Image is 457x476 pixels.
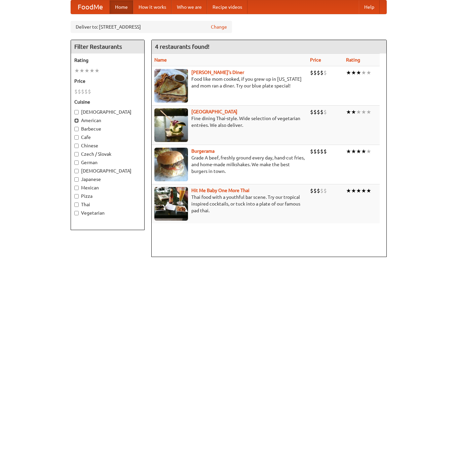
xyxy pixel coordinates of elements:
[356,108,361,116] li: ★
[356,187,361,194] li: ★
[313,69,317,76] li: $
[84,88,88,95] li: $
[94,67,100,74] li: ★
[346,108,351,116] li: ★
[74,144,79,148] input: Chinese
[154,76,305,89] p: Food like mom cooked, if you grew up in [US_STATE] and mom ran a diner. Try our blue plate special!
[191,109,237,114] a: [GEOGRAPHIC_DATA]
[361,69,366,76] li: ★
[74,168,141,174] label: [DEMOGRAPHIC_DATA]
[74,159,141,166] label: German
[155,43,210,50] ng-pluralize: 4 restaurants found!
[361,108,366,116] li: ★
[74,88,78,95] li: $
[366,187,371,194] li: ★
[74,160,79,165] input: German
[320,69,323,76] li: $
[351,148,356,155] li: ★
[351,187,356,194] li: ★
[320,148,323,155] li: $
[74,186,79,190] input: Mexican
[74,110,79,114] input: [DEMOGRAPHIC_DATA]
[323,108,327,116] li: $
[74,67,79,74] li: ★
[211,24,227,30] a: Change
[74,201,141,208] label: Thai
[74,117,141,124] label: American
[133,0,172,14] a: How it works
[79,67,84,74] li: ★
[317,187,320,194] li: $
[323,69,327,76] li: $
[346,187,351,194] li: ★
[313,148,317,155] li: $
[310,57,321,63] a: Price
[154,194,305,214] p: Thai food with a youthful bar scene. Try our tropical inspired cocktails, or tuck into a plate of...
[74,211,79,215] input: Vegetarian
[346,57,360,63] a: Rating
[320,187,323,194] li: $
[310,148,313,155] li: $
[154,57,167,63] a: Name
[154,69,188,103] img: sallys.jpg
[74,176,141,183] label: Japanese
[191,70,244,75] b: [PERSON_NAME]'s Diner
[310,187,313,194] li: $
[74,134,141,141] label: Cafe
[74,151,141,157] label: Czech / Slovak
[74,99,141,105] h5: Cuisine
[191,188,250,193] a: Hit Me Baby One More Thai
[323,187,327,194] li: $
[74,142,141,149] label: Chinese
[74,135,79,140] input: Cafe
[74,78,141,84] h5: Price
[366,148,371,155] li: ★
[74,152,79,156] input: Czech / Slovak
[356,69,361,76] li: ★
[74,127,79,131] input: Barbecue
[320,108,323,116] li: $
[74,118,79,123] input: American
[310,108,313,116] li: $
[207,0,247,14] a: Recipe videos
[366,108,371,116] li: ★
[154,108,188,142] img: satay.jpg
[74,57,141,64] h5: Rating
[81,88,84,95] li: $
[317,108,320,116] li: $
[74,210,141,216] label: Vegetarian
[359,0,380,14] a: Help
[317,69,320,76] li: $
[71,21,232,33] div: Deliver to: [STREET_ADDRESS]
[351,69,356,76] li: ★
[317,148,320,155] li: $
[71,0,110,14] a: FoodMe
[84,67,89,74] li: ★
[313,108,317,116] li: $
[88,88,91,95] li: $
[74,203,79,207] input: Thai
[351,108,356,116] li: ★
[310,69,313,76] li: $
[110,0,133,14] a: Home
[74,169,79,173] input: [DEMOGRAPHIC_DATA]
[78,88,81,95] li: $
[361,187,366,194] li: ★
[74,125,141,132] label: Barbecue
[323,148,327,155] li: $
[74,109,141,115] label: [DEMOGRAPHIC_DATA]
[356,148,361,155] li: ★
[346,69,351,76] li: ★
[361,148,366,155] li: ★
[172,0,207,14] a: Who we are
[74,193,141,199] label: Pizza
[313,187,317,194] li: $
[154,187,188,221] img: babythai.jpg
[191,148,215,154] a: Burgerama
[74,184,141,191] label: Mexican
[89,67,94,74] li: ★
[154,154,305,175] p: Grade A beef, freshly ground every day, hand-cut fries, and home-made milkshakes. We make the bes...
[346,148,351,155] li: ★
